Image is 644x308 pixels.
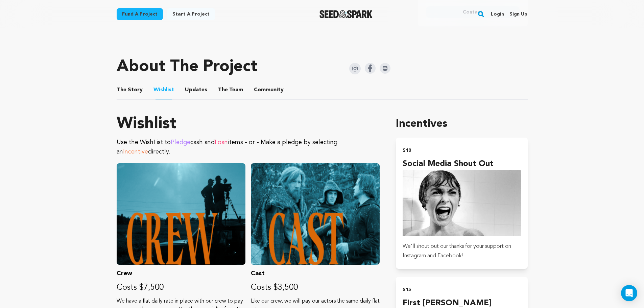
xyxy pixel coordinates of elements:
h1: Wishlist [117,116,380,132]
img: Seed&Spark Facebook Icon [365,63,376,74]
a: Login [491,9,504,20]
a: Seed&Spark Homepage [319,10,373,18]
h2: $15 [403,285,521,294]
span: Updates [185,86,207,94]
span: Incentive [123,149,148,155]
p: Costs $3,500 [251,282,380,293]
img: Seed&Spark IMDB Icon [380,63,390,74]
div: Open Intercom Messenger [621,285,637,301]
img: incentive [403,170,521,236]
span: Pledge [171,139,190,145]
img: Seed&Spark Instagram Icon [349,63,361,74]
span: Wishlist [153,86,174,94]
h4: Social Media Shout Out [403,158,521,170]
span: Community [254,86,284,94]
span: The [117,86,126,94]
span: Story [117,86,143,94]
p: Use the WishList to cash and items - or - Make a pledge by selecting an directly. [117,138,380,157]
a: Fund a project [117,8,163,20]
a: Start a project [167,8,215,20]
p: Costs $7,500 [117,282,245,293]
span: Loan [215,139,228,145]
h1: Incentives [396,116,527,132]
span: Team [218,86,243,94]
button: $10 Social Media Shout Out incentive We'll shout out our thanks for your support on Instagram and... [396,138,527,269]
h1: About The Project [117,59,257,75]
h2: $10 [403,146,521,155]
p: Crew [117,269,245,278]
img: Seed&Spark Logo Dark Mode [319,10,373,18]
p: Cast [251,269,380,278]
span: The [218,86,228,94]
p: We'll shout out our thanks for your support on Instagram and Facebook! [403,242,521,261]
a: Sign up [509,9,527,20]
